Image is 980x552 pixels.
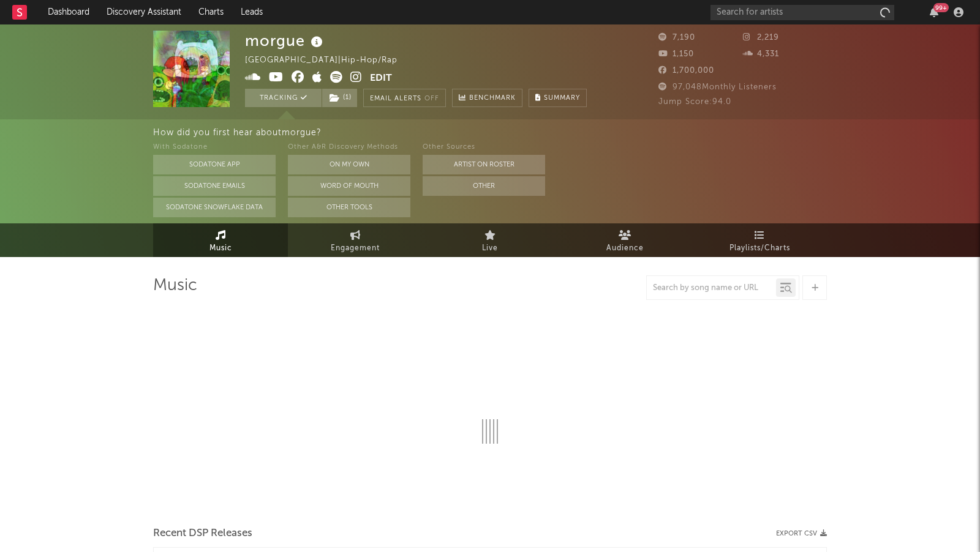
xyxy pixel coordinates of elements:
div: [GEOGRAPHIC_DATA] | Hip-Hop/Rap [245,53,412,68]
button: On My Own [288,155,410,174]
a: Benchmark [452,89,522,107]
div: How did you first hear about morgue ? [153,125,980,140]
a: Playlists/Charts [692,223,827,257]
div: Other Sources [423,140,545,155]
em: Off [424,95,439,102]
button: Other Tools [288,198,410,217]
button: Email AlertsOff [363,89,446,107]
button: Tracking [245,89,322,107]
span: Playlists/Charts [729,241,790,256]
button: Edit [370,71,392,86]
span: 97,048 Monthly Listeners [658,83,777,91]
div: morgue [245,31,326,51]
span: Recent DSP Releases [153,526,252,541]
a: Engagement [288,223,423,257]
button: Other [423,176,545,196]
button: Summary [529,89,587,107]
span: ( 1 ) [322,89,358,107]
button: 99+ [930,7,938,17]
div: 99 + [933,3,949,12]
a: Music [153,223,288,257]
span: Summary [544,95,580,102]
span: 7,190 [658,34,695,42]
div: With Sodatone [153,140,276,155]
span: Live [482,241,498,256]
button: Export CSV [776,530,827,537]
button: Sodatone App [153,155,276,174]
input: Search for artists [710,5,894,20]
span: Audience [606,241,644,256]
span: 1,150 [658,50,694,58]
button: (1) [322,89,357,107]
a: Audience [557,223,692,257]
input: Search by song name or URL [647,283,776,293]
button: Artist on Roster [423,155,545,174]
span: 4,331 [743,50,779,58]
span: Benchmark [469,91,516,106]
span: 1,700,000 [658,67,714,75]
span: 2,219 [743,34,779,42]
span: Music [209,241,232,256]
span: Engagement [331,241,380,256]
a: Live [423,223,557,257]
button: Word Of Mouth [288,176,410,196]
button: Sodatone Snowflake Data [153,198,276,217]
span: Jump Score: 94.0 [658,98,731,106]
div: Other A&R Discovery Methods [288,140,410,155]
button: Sodatone Emails [153,176,276,196]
